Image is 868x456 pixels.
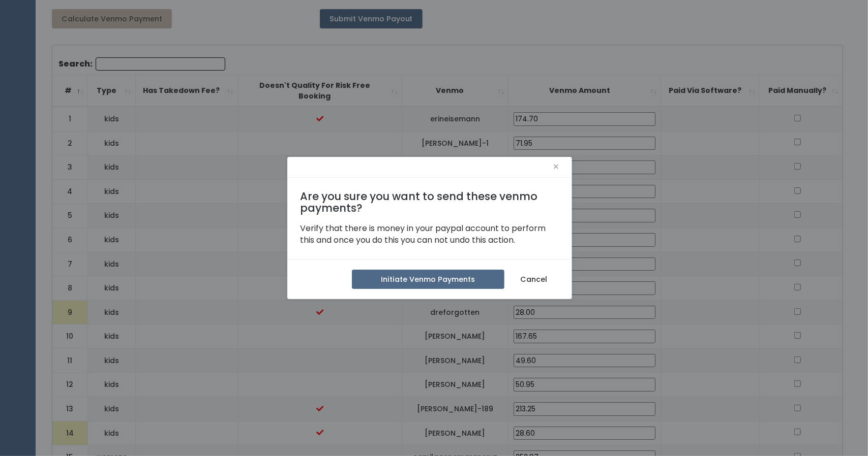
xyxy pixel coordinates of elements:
button: Cancel [508,270,559,289]
h4: Are you sure you want to send these venmo payments? [300,190,559,214]
span: × [553,159,559,175]
button: Initiate Venmo Payments [352,270,504,289]
button: Close [553,159,559,176]
span: Verify that there is money in your paypal account to perform this and once you do this you can no... [300,222,546,246]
